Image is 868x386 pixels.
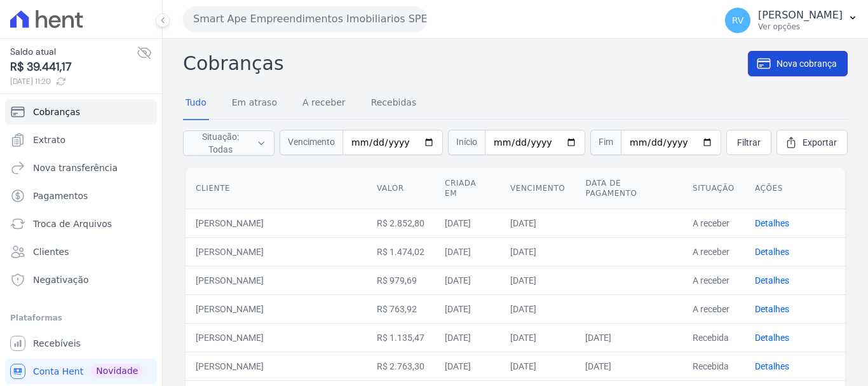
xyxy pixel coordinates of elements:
span: Fim [590,130,621,155]
a: Negativação [5,267,157,293]
span: R$ 39.441,17 [10,59,137,76]
span: Nova cobrança [776,57,837,70]
a: Filtrar [726,130,771,155]
a: Nova cobrança [748,51,848,76]
a: Recebíveis [5,331,157,356]
td: [PERSON_NAME] [186,294,367,323]
span: Troca de Arquivos [33,217,112,230]
a: Detalhes [755,333,789,343]
span: Recebíveis [33,337,81,350]
span: Vencimento [280,130,342,155]
th: Ações [745,168,845,209]
span: Extrato [33,134,65,146]
a: Detalhes [755,247,789,257]
td: [DATE] [575,323,682,352]
td: Recebida [682,352,745,380]
span: Filtrar [737,136,761,149]
td: [PERSON_NAME] [186,209,367,237]
td: [DATE] [500,323,575,352]
a: Extrato [5,127,157,153]
th: Data de pagamento [575,168,682,209]
a: Clientes [5,239,157,265]
td: [DATE] [500,266,575,294]
span: Exportar [803,136,837,149]
a: Cobranças [5,99,157,125]
td: [DATE] [500,294,575,323]
td: R$ 763,92 [367,294,435,323]
span: Cobranças [33,106,80,118]
a: Conta Hent Novidade [5,359,157,384]
td: A receber [682,209,745,237]
td: [DATE] [500,209,575,237]
td: R$ 2.763,30 [367,352,435,380]
span: Pagamentos [33,190,88,202]
td: R$ 2.852,80 [367,209,435,237]
span: Conta Hent [33,365,83,378]
button: Situação: Todas [183,130,275,156]
td: A receber [682,294,745,323]
td: [DATE] [435,294,500,323]
td: R$ 979,69 [367,266,435,294]
td: [DATE] [435,237,500,266]
a: Troca de Arquivos [5,211,157,237]
td: [PERSON_NAME] [186,266,367,294]
h2: Cobranças [183,49,748,78]
a: A receber [300,87,348,120]
div: Plataformas [10,310,152,326]
a: Detalhes [755,304,789,314]
span: Novidade [91,364,143,378]
th: Criada em [435,168,500,209]
span: [DATE] 11:20 [10,76,137,87]
td: [DATE] [435,266,500,294]
span: Início [448,130,485,155]
a: Em atraso [229,87,280,120]
td: R$ 1.474,02 [367,237,435,266]
span: Saldo atual [10,45,137,59]
td: [DATE] [575,352,682,380]
a: Pagamentos [5,183,157,209]
a: Recebidas [369,87,419,120]
span: RV [732,16,744,25]
th: Valor [367,168,435,209]
th: Vencimento [500,168,575,209]
td: A receber [682,266,745,294]
span: Negativação [33,273,89,286]
td: [DATE] [500,237,575,266]
th: Cliente [186,168,367,209]
td: [PERSON_NAME] [186,237,367,266]
a: Detalhes [755,218,789,228]
td: A receber [682,237,745,266]
span: Nova transferência [33,162,118,174]
td: Recebida [682,323,745,352]
span: Situação: Todas [191,130,249,156]
td: [DATE] [435,209,500,237]
td: [DATE] [435,323,500,352]
button: Smart Ape Empreendimentos Imobiliarios SPE LTDA [183,6,427,32]
p: Ver opções [758,22,843,32]
td: [DATE] [435,352,500,380]
td: R$ 1.135,47 [367,323,435,352]
td: [PERSON_NAME] [186,323,367,352]
td: [DATE] [500,352,575,380]
a: Tudo [183,87,209,120]
a: Nova transferência [5,155,157,181]
span: Clientes [33,245,69,258]
th: Situação [682,168,745,209]
a: Exportar [776,130,848,155]
a: Detalhes [755,361,789,371]
p: [PERSON_NAME] [758,9,843,22]
button: RV [PERSON_NAME] Ver opções [715,3,868,38]
a: Detalhes [755,275,789,286]
td: [PERSON_NAME] [186,352,367,380]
